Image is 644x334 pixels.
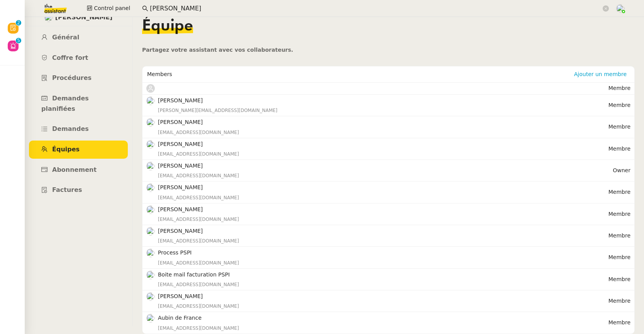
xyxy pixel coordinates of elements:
[158,129,608,136] div: [EMAIL_ADDRESS][DOMAIN_NAME]
[158,205,608,214] h4: [PERSON_NAME]
[16,38,21,43] nz-badge-sup: 5
[608,298,630,304] span: Membre
[158,259,608,267] div: [EMAIL_ADDRESS][DOMAIN_NAME]
[146,162,155,170] img: users%2Fa6PbEmLwvGXylUqKytRPpDpAx153%2Favatar%2Ffanny.png
[158,227,608,236] h4: [PERSON_NAME]
[41,95,89,112] span: Demandes planifiées
[146,314,155,322] img: users%2FSclkIUIAuBOhhDrbgjtrSikBoD03%2Favatar%2F48cbc63d-a03d-4817-b5bf-7f7aeed5f2a9
[158,324,608,332] div: [EMAIL_ADDRESS][DOMAIN_NAME]
[52,74,92,81] span: Procédures
[29,49,128,67] a: Coffre fort
[158,281,608,288] div: [EMAIL_ADDRESS][DOMAIN_NAME]
[608,85,630,91] span: Membre
[608,124,630,130] span: Membre
[146,140,155,149] img: users%2F0zQGGmvZECeMseaPawnreYAQQyS2%2Favatar%2Feddadf8a-b06f-4db9-91c4-adeed775bb0f
[158,302,608,310] div: [EMAIL_ADDRESS][DOMAIN_NAME]
[52,166,97,173] span: Abonnement
[29,161,128,179] a: Abonnement
[55,12,113,23] span: [PERSON_NAME]
[29,120,128,138] a: Demandes
[158,118,608,127] h4: [PERSON_NAME]
[608,232,630,239] span: Membre
[616,4,625,13] img: users%2FNTfmycKsCFdqp6LX6USf2FmuPJo2%2Favatar%2Fprofile-pic%20(1).png
[608,146,630,152] span: Membre
[158,248,608,257] h4: Process PSPI
[158,161,613,170] h4: [PERSON_NAME]
[158,270,608,279] h4: Boite mail facturation PSPI
[82,3,135,14] button: Control panel
[146,227,155,236] img: users%2FNmPW3RcGagVdwlUj0SIRjiM8zA23%2Favatar%2Fb3e8f68e-88d8-429d-a2bd-00fb6f2d12db
[52,54,88,61] span: Coffre fort
[146,249,155,257] img: users%2Fmiw3nPNHsLZd1PCHXkbEkkiDPlJ3%2Favatar%2F50dfdc7a-3a26-4082-99e3-a28abd73fd1a
[608,211,630,217] span: Membre
[158,183,608,192] h4: [PERSON_NAME]
[158,292,608,301] h4: [PERSON_NAME]
[17,38,20,45] p: 5
[29,69,128,87] a: Procédures
[52,186,82,193] span: Factures
[94,4,130,13] span: Control panel
[16,20,21,25] nz-badge-sup: 2
[17,20,20,27] p: 2
[52,125,89,132] span: Demandes
[146,118,155,127] img: users%2FWH1OB8fxGAgLOjAz1TtlPPgOcGL2%2Favatar%2F32e28291-4026-4208-b892-04f74488d877
[158,314,608,322] h4: Aubin de France
[52,146,80,153] span: Équipes
[608,189,630,195] span: Membre
[150,3,601,14] input: Rechercher
[613,167,630,173] span: Owner
[608,102,630,108] span: Membre
[608,319,630,326] span: Membre
[29,29,128,47] a: Général
[158,172,613,180] div: [EMAIL_ADDRESS][DOMAIN_NAME]
[29,141,128,159] a: Équipes
[44,14,53,22] img: users%2Fa6PbEmLwvGXylUqKytRPpDpAx153%2Favatar%2Ffanny.png
[29,90,128,118] a: Demandes planifiées
[158,215,608,223] div: [EMAIL_ADDRESS][DOMAIN_NAME]
[146,292,155,301] img: users%2FpbbJ2VM7A3Yg8oMVnTTKubkLyEG2%2Favatar%2F4f9452b4-4547-402f-babb-de9c0c0e3cb6
[52,34,79,41] span: Général
[146,205,155,214] img: users%2FC0n4RBXzEbUC5atUgsP2qpDRH8u1%2Favatar%2F48114808-7f8b-4f9a-89ba-6a29867a11d8
[158,140,608,149] h4: [PERSON_NAME]
[608,254,630,260] span: Membre
[146,183,155,192] img: users%2FALbeyncImohZ70oG2ud0kR03zez1%2Favatar%2F645c5494-5e49-4313-a752-3cbe407590be
[158,237,608,245] div: [EMAIL_ADDRESS][DOMAIN_NAME]
[158,194,608,202] div: [EMAIL_ADDRESS][DOMAIN_NAME]
[146,271,155,279] img: users%2FbvqHuFZjMkbDqHTKXgHJo0O4u9J2%2Favatar%2F83476a5b-0d13-421c-b9b2-307f0efd73a3
[608,276,630,282] span: Membre
[158,150,608,158] div: [EMAIL_ADDRESS][DOMAIN_NAME]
